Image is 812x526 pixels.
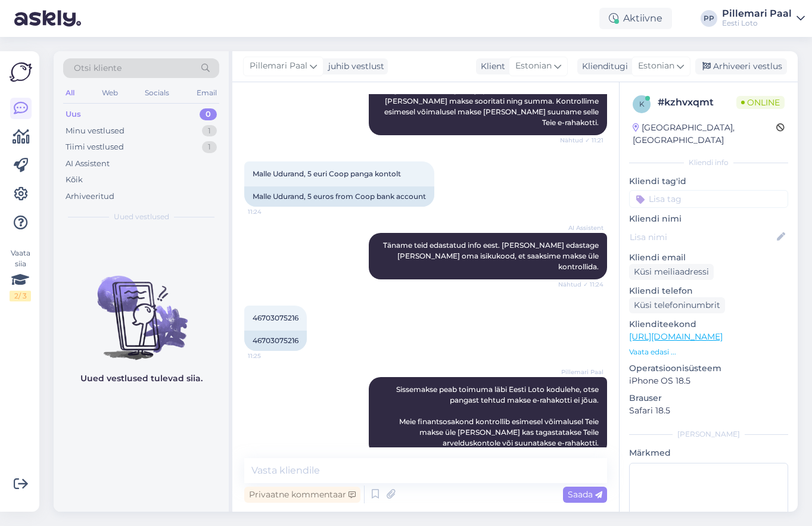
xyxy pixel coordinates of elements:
[54,254,229,362] img: No chats
[722,9,805,28] a: Pillemari PaalEesti Loto
[638,60,674,73] span: Estonian
[66,141,124,153] div: Tiimi vestlused
[194,85,219,101] div: Email
[629,251,788,264] p: Kliendi email
[629,264,714,280] div: Küsi meiliaadressi
[250,60,307,73] span: Pillemari Paal
[80,372,203,385] p: Uued vestlused tulevad siia.
[559,136,603,145] span: Nähtud ✓ 11:21
[63,85,77,101] div: All
[629,175,788,188] p: Kliendi tag'id
[559,223,603,232] span: AI Assistent
[736,96,785,109] span: Online
[568,489,602,500] span: Saada
[639,99,645,108] span: k
[629,447,788,459] p: Märkmed
[74,62,122,74] span: Otsi kliente
[248,207,293,216] span: 11:24
[10,61,32,83] img: Askly Logo
[200,108,217,120] div: 0
[599,8,672,29] div: Aktiivne
[515,60,552,73] span: Estonian
[383,241,601,271] span: Täname teid edastatud info eest. [PERSON_NAME] edastage [PERSON_NAME] oma isikukood, et saaksime ...
[629,429,788,440] div: [PERSON_NAME]
[629,331,723,342] a: [URL][DOMAIN_NAME]
[66,191,114,203] div: Arhiveeritud
[396,385,601,447] span: Sissemakse peab toimuma läbi Eesti Loto kodulehe, otse pangast tehtud makse e-rahakotti ei jõua. ...
[244,487,360,503] div: Privaatne kommentaar
[476,60,505,73] div: Klient
[695,58,787,74] div: Arhiveeri vestlus
[722,9,792,18] div: Pillemari Paal
[629,392,788,404] p: Brauser
[629,285,788,297] p: Kliendi telefon
[10,248,31,301] div: Vaata siia
[559,368,603,376] span: Pillemari Paal
[629,404,788,417] p: Safari 18.5
[633,122,776,147] div: [GEOGRAPHIC_DATA], [GEOGRAPHIC_DATA]
[701,10,717,27] div: PP
[244,331,307,351] div: 46703075216
[66,108,81,120] div: Uus
[244,186,434,207] div: Malle Udurand, 5 euros from Coop bank account
[577,60,628,73] div: Klienditugi
[114,211,169,222] span: Uued vestlused
[629,190,788,208] input: Lisa tag
[253,169,401,178] span: Malle Udurand, 5 euri Coop panga kontolt
[253,313,298,322] span: 46703075216
[99,85,120,101] div: Web
[629,347,788,357] p: Vaata edasi ...
[558,280,603,289] span: Nähtud ✓ 11:24
[323,60,384,73] div: juhib vestlust
[630,231,774,244] input: Lisa nimi
[202,125,217,137] div: 1
[66,125,125,137] div: Minu vestlused
[629,213,788,225] p: Kliendi nimi
[142,85,172,101] div: Socials
[66,158,110,170] div: AI Assistent
[66,174,83,186] div: Kõik
[10,291,31,301] div: 2 / 3
[629,375,788,387] p: iPhone OS 18.5
[248,351,293,360] span: 11:25
[202,141,217,153] div: 1
[629,297,725,313] div: Küsi telefoninumbrit
[658,95,736,110] div: # kzhvxqmt
[629,362,788,375] p: Operatsioonisüsteem
[629,157,788,168] div: Kliendi info
[722,18,792,28] div: Eesti Loto
[629,318,788,331] p: Klienditeekond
